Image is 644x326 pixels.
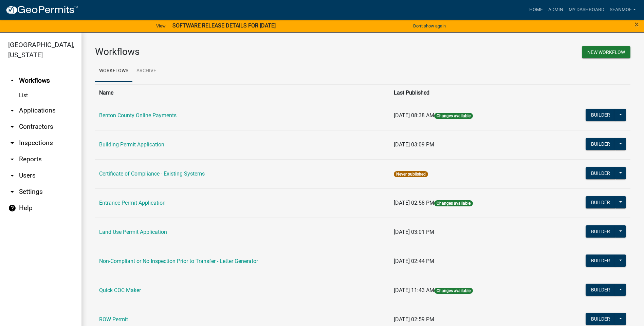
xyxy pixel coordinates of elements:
[586,109,615,121] button: Builder
[434,200,473,206] span: Changes available
[434,113,473,119] span: Changes available
[99,170,205,177] a: Certificate of Compliance - Existing Systems
[586,284,615,296] button: Builder
[99,141,164,148] a: Building Permit Application
[132,60,160,82] a: Archive
[99,316,128,323] a: ROW Permit
[95,46,358,58] h3: Workflows
[8,139,16,147] i: arrow_drop_down
[172,22,276,29] strong: SOFTWARE RELEASE DETAILS FOR [DATE]
[8,123,16,131] i: arrow_drop_down
[586,313,615,325] button: Builder
[99,287,141,293] a: Quick COC Maker
[394,141,434,148] span: [DATE] 03:09 PM
[434,288,473,294] span: Changes available
[8,188,16,196] i: arrow_drop_down
[8,106,16,115] i: arrow_drop_down
[582,46,630,58] button: New Workflow
[99,229,167,235] a: Land Use Permit Application
[586,167,615,179] button: Builder
[634,20,639,28] button: Close
[586,254,615,267] button: Builder
[527,3,546,16] a: Home
[394,287,434,293] span: [DATE] 11:43 AM
[99,112,177,119] a: Benton County Online Payments
[394,200,434,206] span: [DATE] 02:58 PM
[99,200,166,206] a: Entrance Permit Application
[634,20,639,29] span: ×
[8,204,16,212] i: help
[153,20,168,32] a: View
[390,84,544,101] th: Last Published
[394,258,434,264] span: [DATE] 02:44 PM
[8,171,16,180] i: arrow_drop_down
[95,84,390,101] th: Name
[586,225,615,238] button: Builder
[394,171,428,177] span: Never published
[394,316,434,323] span: [DATE] 02:59 PM
[607,3,639,16] a: SeanMoe
[95,60,132,82] a: Workflows
[410,20,448,32] button: Don't show again
[546,3,566,16] a: Admin
[586,196,615,208] button: Builder
[8,77,16,85] i: arrow_drop_up
[99,258,258,264] a: Non-Compliant or No Inspection Prior to Transfer - Letter Generator
[586,138,615,150] button: Builder
[394,229,434,235] span: [DATE] 03:01 PM
[394,112,434,119] span: [DATE] 08:38 AM
[8,155,16,163] i: arrow_drop_down
[566,3,607,16] a: My Dashboard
